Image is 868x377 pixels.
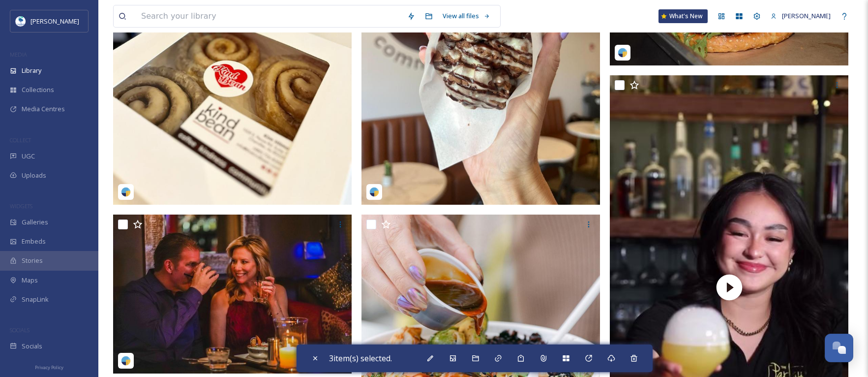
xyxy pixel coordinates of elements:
a: View all files [438,6,495,26]
img: snapsea-logo.png [121,187,131,197]
span: SOCIALS [10,326,30,334]
span: Media Centres [22,104,65,114]
span: Library [22,66,41,75]
span: UGC [22,152,35,161]
span: Collections [22,85,54,94]
span: Uploads [22,171,46,180]
img: snapsea-logo.png [618,48,628,58]
span: Privacy Policy [35,364,63,371]
span: Stories [22,256,43,265]
span: Maps [22,276,38,285]
a: What's New [658,9,708,23]
button: Open Chat [825,334,853,362]
span: Socials [22,342,42,351]
span: COLLECT [10,136,31,144]
span: Embeds [22,237,46,246]
span: WIDGETS [10,202,32,210]
span: Galleries [22,218,48,227]
span: MEDIA [10,51,27,58]
span: [PERSON_NAME] [30,17,79,26]
img: chopchandler-18167687665272724.jpeg [113,215,352,374]
img: snapsea-logo.png [369,187,379,197]
img: snapsea-logo.png [121,356,131,366]
span: 3 item(s) selected. [329,353,392,364]
a: [PERSON_NAME] [766,6,836,26]
span: [PERSON_NAME] [782,11,831,20]
a: Privacy Policy [35,361,63,373]
img: download.jpeg [16,16,26,26]
span: SnapLink [22,295,49,304]
input: Search your library [136,5,402,27]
